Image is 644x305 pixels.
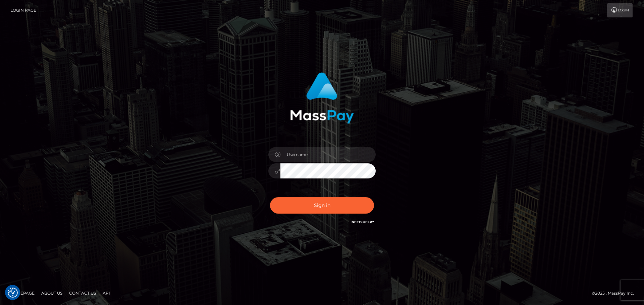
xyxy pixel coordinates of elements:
[352,220,374,224] a: Need Help?
[8,288,18,298] img: Revisit consent button
[270,197,374,214] button: Sign in
[8,288,18,298] button: Consent Preferences
[10,3,36,17] a: Login Page
[280,147,376,162] input: Username...
[100,288,113,298] a: API
[39,288,65,298] a: About Us
[607,3,633,17] a: Login
[66,288,99,298] a: Contact Us
[290,72,354,124] img: MassPay Login
[592,290,639,297] div: © 2025 , MassPay Inc.
[7,288,37,298] a: Homepage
